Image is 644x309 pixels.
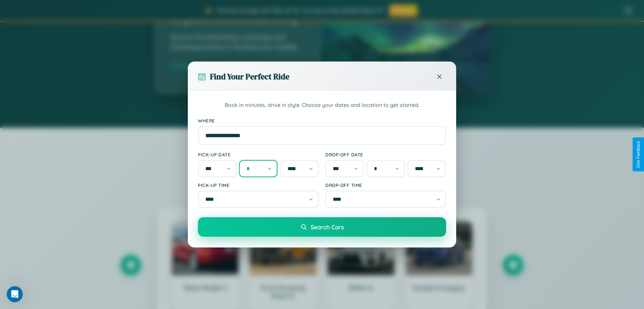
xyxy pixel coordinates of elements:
[198,217,446,237] button: Search Cars
[198,101,446,110] p: Book in minutes, drive in style. Choose your dates and location to get started.
[210,71,289,82] h3: Find Your Perfect Ride
[325,182,446,188] label: Drop-off Time
[198,152,319,157] label: Pick-up Date
[198,182,319,188] label: Pick-up Time
[311,223,344,231] span: Search Cars
[325,152,446,157] label: Drop-off Date
[198,118,446,123] label: Where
